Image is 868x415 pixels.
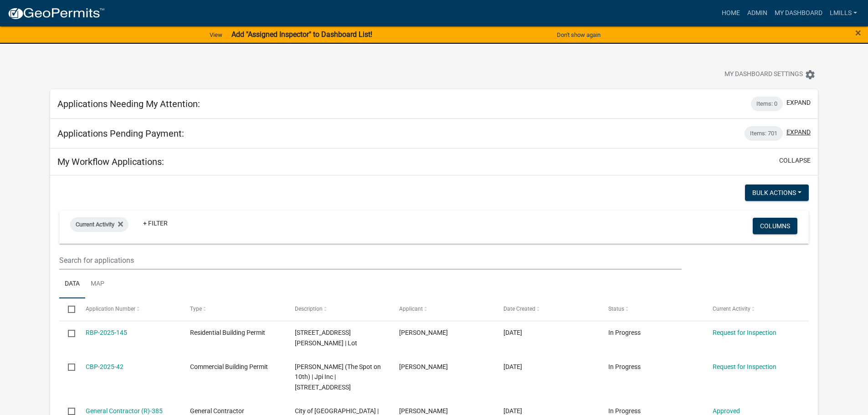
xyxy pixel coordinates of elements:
[786,98,811,108] button: expand
[608,407,641,415] span: In Progress
[295,306,323,312] span: Description
[57,98,200,109] h5: Applications Needing My Attention:
[503,306,535,312] span: Date Created
[57,156,164,167] h5: My Workflow Applications:
[399,329,448,336] span: Linda MILLS
[744,5,771,22] a: Admin
[608,329,641,336] span: In Progress
[136,215,175,231] a: + Filter
[86,407,163,415] a: General Contractor (R)-385
[59,251,681,270] input: Search for applications
[86,329,127,336] a: RBP-2025-145
[295,329,357,347] span: 2428 Logan Lane | Lot
[805,69,816,80] i: settings
[59,298,77,320] datatable-header-cell: Select
[399,306,423,312] span: Applicant
[86,306,135,312] span: Application Number
[855,27,861,38] button: Close
[399,363,448,370] span: Linda MILLS
[77,298,181,320] datatable-header-cell: Application Number
[553,27,604,42] button: Don't show again
[745,184,809,201] button: Bulk Actions
[718,5,744,22] a: Home
[190,306,202,312] span: Type
[713,306,750,312] span: Current Activity
[85,270,110,299] a: Map
[59,270,85,299] a: Data
[190,407,244,415] span: General Contractor
[608,363,641,370] span: In Progress
[724,69,803,80] span: My Dashboard Settings
[608,306,624,312] span: Status
[295,363,381,391] span: Dujuan Presley (The Spot on 10th) | Jpi Inc | 1710 EAST TENTH STREET
[600,298,704,320] datatable-header-cell: Status
[181,298,286,320] datatable-header-cell: Type
[753,218,797,234] button: Columns
[826,5,861,22] a: lmills
[751,97,783,111] div: Items: 0
[190,329,265,336] span: Residential Building Permit
[76,221,114,228] span: Current Activity
[503,329,522,336] span: 04/29/2025
[399,407,448,415] span: Linda MILLS
[779,156,811,165] button: collapse
[713,363,776,370] a: Request for Inspection
[231,30,372,39] strong: Add "Assigned Inspector" to Dashboard List!
[190,363,268,370] span: Commercial Building Permit
[390,298,495,320] datatable-header-cell: Applicant
[503,407,522,415] span: 01/31/2025
[713,407,740,415] a: Approved
[717,66,823,83] button: My Dashboard Settingssettings
[57,128,184,139] h5: Applications Pending Payment:
[771,5,826,22] a: My Dashboard
[745,126,783,141] div: Items: 701
[786,128,811,137] button: expand
[713,329,776,336] a: Request for Inspection
[86,363,123,370] a: CBP-2025-42
[855,26,861,39] span: ×
[206,27,226,42] a: View
[495,298,599,320] datatable-header-cell: Date Created
[286,298,390,320] datatable-header-cell: Description
[503,363,522,370] span: 04/07/2025
[704,298,808,320] datatable-header-cell: Current Activity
